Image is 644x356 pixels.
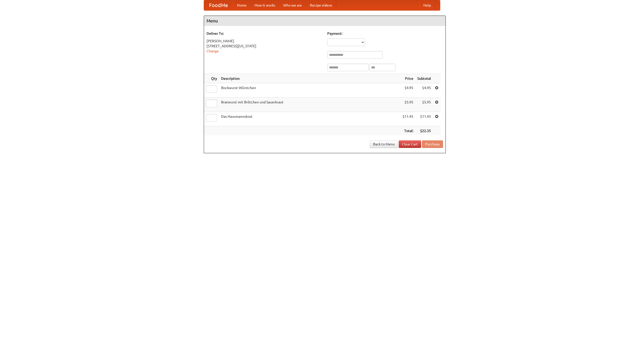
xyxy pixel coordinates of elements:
[207,49,219,53] a: Change
[415,126,433,136] th: $22.35
[219,83,400,98] td: Bockwurst Würstchen
[204,0,233,10] a: FoodMe
[251,0,279,10] a: How it works
[415,98,433,112] td: $5.95
[415,74,433,83] th: Subtotal
[327,31,443,36] h5: Payment:
[279,0,306,10] a: Who we are
[400,126,415,136] th: Total:
[306,0,336,10] a: Recipe videos
[204,16,446,26] h4: Menu
[219,112,400,126] td: Das Hausmannskost
[207,31,322,36] h5: Deliver To:
[207,38,322,44] div: [PERSON_NAME]
[370,140,398,148] a: Back to Menu
[400,112,415,126] td: $11.45
[422,140,443,148] button: Purchase
[233,0,251,10] a: Home
[204,74,219,83] th: Qty
[219,98,400,112] td: Bratwurst mit Brötchen und Sauerkraut
[415,112,433,126] td: $11.45
[399,140,421,148] a: Clear Cart
[400,98,415,112] td: $5.95
[207,44,322,49] div: [STREET_ADDRESS][US_STATE]
[400,83,415,98] td: $4.95
[400,74,415,83] th: Price
[219,74,400,83] th: Description
[415,83,433,98] td: $4.95
[419,0,435,10] a: Help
